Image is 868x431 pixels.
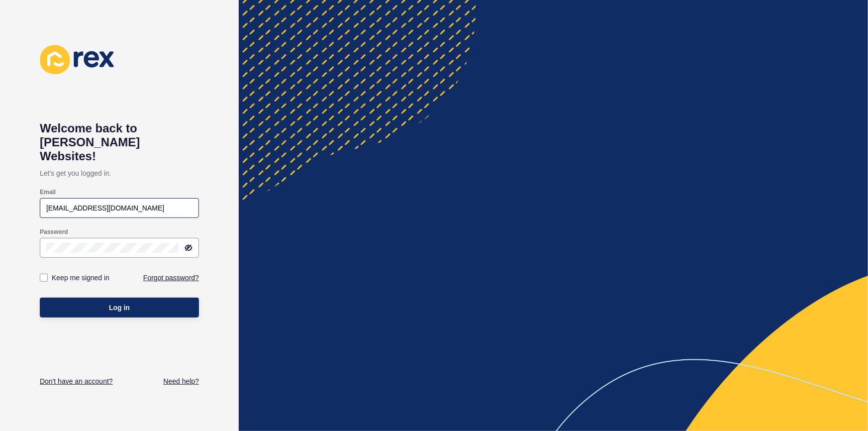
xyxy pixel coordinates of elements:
h1: Welcome back to [PERSON_NAME] Websites! [40,121,199,163]
span: Log in [109,303,130,313]
label: Keep me signed in [52,273,109,283]
a: Don't have an account? [40,376,113,386]
button: Log in [40,298,199,318]
a: Need help? [163,376,199,386]
label: Password [40,228,68,236]
a: Forgot password? [143,273,199,283]
label: Email [40,188,56,196]
input: e.g. name@company.com [46,203,193,213]
p: Let's get you logged in. [40,163,199,183]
